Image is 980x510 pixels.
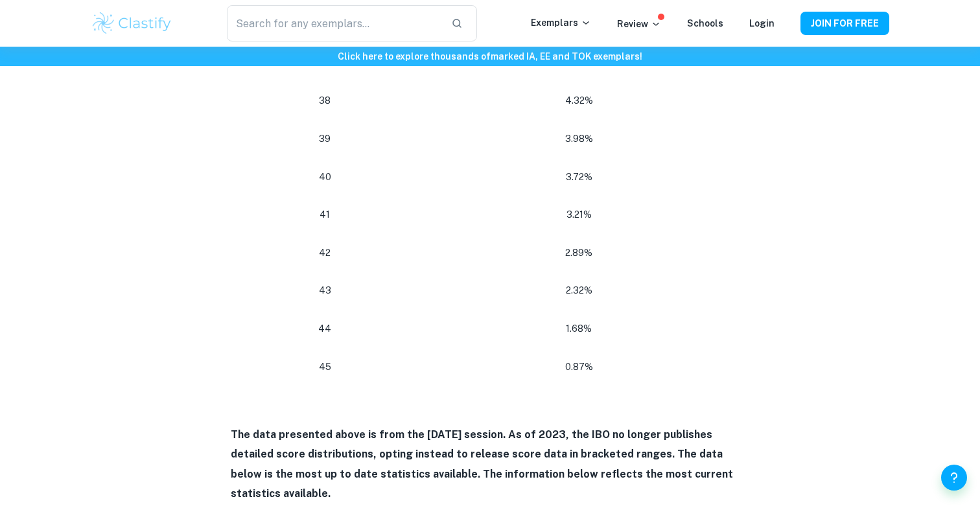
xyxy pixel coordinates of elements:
p: 4.32% [424,92,734,110]
p: Review [617,17,661,31]
a: Schools [687,18,723,29]
p: 42 [246,244,403,262]
p: 40 [246,168,403,186]
h6: Click here to explore thousands of marked IA, EE and TOK exemplars ! [3,49,977,64]
p: 2.89% [424,244,734,262]
p: 3.98% [424,130,734,148]
p: 41 [246,206,403,224]
p: 44 [246,320,403,338]
p: 39 [246,130,403,148]
p: 38 [246,92,403,110]
p: 45 [246,358,403,376]
img: Clastify logo [91,10,173,36]
p: Exemplars [531,16,591,30]
p: 43 [246,282,403,299]
a: Login [749,18,775,29]
input: Search for any exemplars... [227,5,441,41]
p: 3.72% [424,168,734,186]
p: 3.21% [424,206,734,224]
p: 0.87% [424,358,734,376]
button: JOIN FOR FREE [800,12,889,35]
p: 2.32% [424,282,734,299]
button: Help and Feedback [941,465,967,491]
p: 1.68% [424,320,734,338]
strong: The data presented above is from the [DATE] session. As of 2023, the IBO no longer publishes deta... [231,428,733,500]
